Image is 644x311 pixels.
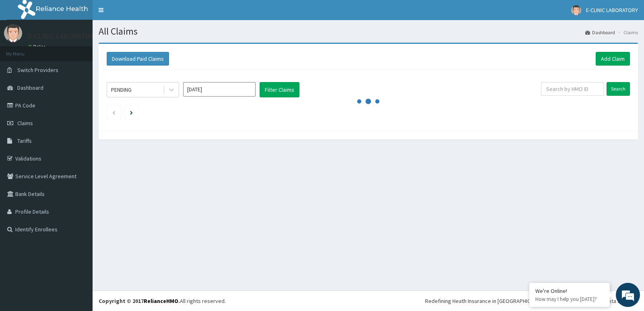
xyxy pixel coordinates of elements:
[425,297,638,305] div: Redefining Heath Insurance in [GEOGRAPHIC_DATA] using Telemedicine and Data Science!
[183,82,256,97] input: Select Month and Year
[541,82,604,96] input: Search by HMO ID
[356,89,380,113] svg: audio-loading
[586,6,638,14] span: E-CLINIC LABORATORY
[111,86,132,94] div: PENDING
[144,297,178,305] a: RelianceHMO
[99,297,180,305] strong: Copyright © 2017 .
[107,52,169,66] button: Download Paid Claims
[616,29,638,36] li: Claims
[17,137,32,144] span: Tariffs
[571,5,581,15] img: User Image
[17,66,58,74] span: Switch Providers
[28,44,47,49] a: Online
[260,82,299,97] button: Filter Claims
[585,29,615,36] a: Dashboard
[607,82,630,96] input: Search
[93,290,644,311] footer: All rights reserved.
[4,24,22,42] img: User Image
[535,287,604,295] div: We're Online!
[17,84,43,91] span: Dashboard
[99,26,638,37] h1: All Claims
[17,119,33,127] span: Claims
[112,109,116,116] a: Previous page
[535,296,604,303] p: How may I help you today?
[596,52,630,66] a: Add Claim
[130,109,133,116] a: Next page
[28,33,98,40] p: E-CLINIC LABORATORY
